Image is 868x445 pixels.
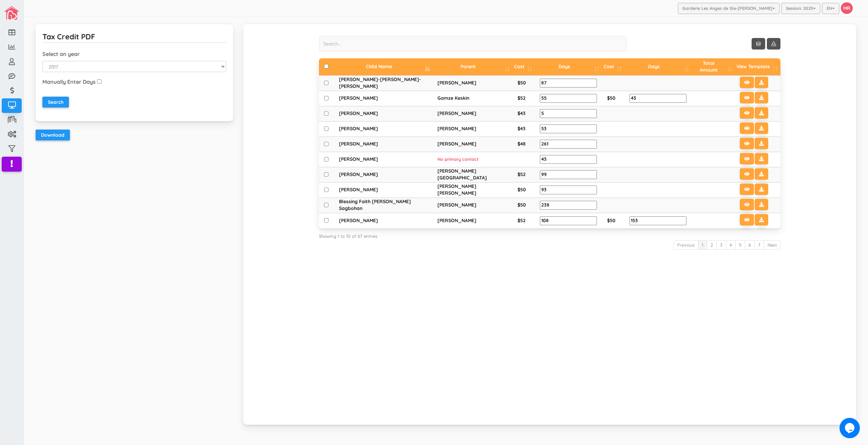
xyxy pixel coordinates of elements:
td: [PERSON_NAME] [432,198,513,213]
td: [PERSON_NAME]-[PERSON_NAME]-[PERSON_NAME] [334,76,432,91]
td: [PERSON_NAME] [334,106,432,121]
h5: Tax Credit PDF [42,33,95,41]
td: [PERSON_NAME] [334,91,432,106]
th: Child Name: activate to sort column descending [334,58,432,76]
td: [PERSON_NAME] [334,167,432,182]
td: Blessing Faith [PERSON_NAME] Sagbohan [334,198,432,213]
a: 6 [745,240,755,250]
td: [PERSON_NAME] [432,137,513,152]
td: [PERSON_NAME][GEOGRAPHIC_DATA] [432,167,513,182]
td: [PERSON_NAME] [334,137,432,152]
th: Total Amount: activate to sort column ascending [692,58,734,76]
td: $52 [512,213,535,228]
th: Cost: activate to sort column ascending [602,58,624,76]
th: Days: activate to sort column ascending [624,58,692,76]
h3: Select an year [42,51,226,57]
span: No primary contact [437,156,478,162]
input: Search [42,97,69,108]
td: $43 [512,121,535,137]
td: [PERSON_NAME] [334,213,432,228]
td: $50 [602,91,624,106]
h3: Manually Enter Days [42,79,96,85]
a: Next [764,240,780,250]
td: $50 [512,198,535,213]
td: [PERSON_NAME] [432,76,513,91]
td: $50 [602,213,624,228]
a: 7 [754,240,764,250]
a: 3 [716,240,726,250]
th: Parent: activate to sort column ascending [432,58,513,76]
a: 4 [726,240,736,250]
td: [PERSON_NAME] [334,182,432,198]
th: Days: activate to sort column ascending [535,58,602,76]
input: Search... [319,36,627,52]
td: $52 [512,91,535,106]
th: Cost: activate to sort column ascending [512,58,535,76]
td: $52 [512,167,535,182]
a: 1 [698,240,707,250]
a: 2 [707,240,717,250]
td: $50 [512,182,535,198]
td: [PERSON_NAME] [334,121,432,137]
th: View Template: activate to sort column ascending [735,58,780,76]
div: Showing 1 to 10 of 67 entries [319,230,780,239]
td: [PERSON_NAME] [334,152,432,167]
td: $48 [512,137,535,152]
td: Gamze Keskin [432,91,513,106]
iframe: chat widget [839,418,861,438]
img: image [4,6,19,20]
input: Download [36,130,70,140]
td: $50 [512,76,535,91]
td: [PERSON_NAME] [432,121,513,137]
td: $43 [512,106,535,121]
td: [PERSON_NAME] [432,213,513,228]
td: [PERSON_NAME] [432,106,513,121]
a: 5 [735,240,745,250]
td: [PERSON_NAME] [PERSON_NAME] [432,182,513,198]
a: Previous [674,240,698,250]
